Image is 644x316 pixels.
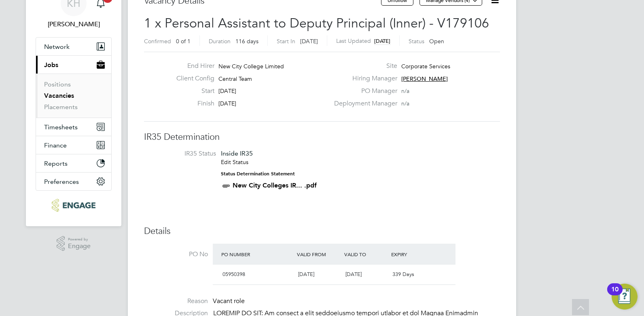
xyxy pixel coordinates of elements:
label: Start [170,87,214,95]
a: Edit Status [221,158,248,166]
span: 116 days [235,38,258,45]
span: n/a [401,100,409,107]
label: Confirmed [144,38,171,45]
button: Timesheets [36,118,111,136]
label: End Hirer [170,62,214,70]
span: 0 of 1 [176,38,191,45]
div: PO Number [219,247,295,261]
span: Reports [44,160,68,167]
button: Open Resource Center, 10 new notifications [612,284,638,310]
span: Engage [68,243,91,250]
label: Last Updated [336,37,371,44]
a: New City Colleges IR... .pdf [233,181,317,189]
span: [DATE] [218,100,236,107]
div: 10 [611,289,619,300]
a: Vacancies [44,92,74,99]
span: Jobs [44,61,58,69]
button: Finance [36,136,111,154]
button: Preferences [36,173,111,190]
h3: Details [144,225,500,237]
span: [DATE] [345,271,362,278]
label: Hiring Manager [329,74,397,83]
a: Positions [44,80,71,88]
label: PO No [144,250,208,259]
div: Valid From [295,247,342,261]
a: Powered byEngage [57,236,91,251]
strong: Status Determination Statement [221,171,295,177]
button: Jobs [36,56,111,74]
span: Network [44,43,70,51]
label: Deployment Manager [329,99,397,108]
span: [DATE] [374,38,390,44]
span: Vacant role [213,297,245,305]
a: Go to home page [36,199,112,212]
button: Reports [36,154,111,172]
label: Client Config [170,74,214,83]
img: ncclondon-logo-retina.png [52,199,95,212]
span: Open [429,38,444,45]
span: n/a [401,87,409,95]
span: 05950398 [222,271,245,278]
h3: IR35 Determination [144,131,500,143]
label: Duration [209,38,231,45]
label: PO Manager [329,87,397,95]
span: Timesheets [44,123,78,131]
span: Central Team [218,75,252,82]
span: [DATE] [298,271,314,278]
label: IR35 Status [152,150,216,158]
span: Finance [44,141,67,149]
label: Reason [144,297,208,305]
div: Expiry [389,247,436,261]
label: Finish [170,99,214,108]
span: [PERSON_NAME] [401,75,448,82]
button: Network [36,38,111,55]
a: Placements [44,103,78,111]
span: Kirsty Hanmore [36,19,112,29]
span: Corporate Services [401,63,450,70]
span: 1 x Personal Assistant to Deputy Principal (Inner) - V179106 [144,15,489,31]
span: 339 Days [392,271,414,278]
span: [DATE] [300,38,318,45]
div: Valid To [342,247,390,261]
label: Site [329,62,397,70]
span: [DATE] [218,87,236,95]
label: Start In [277,38,295,45]
span: Preferences [44,178,79,185]
span: Powered by [68,236,91,243]
span: Inside IR35 [221,150,253,157]
span: New City College Limited [218,63,284,70]
label: Status [409,38,424,45]
div: Jobs [36,74,111,118]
